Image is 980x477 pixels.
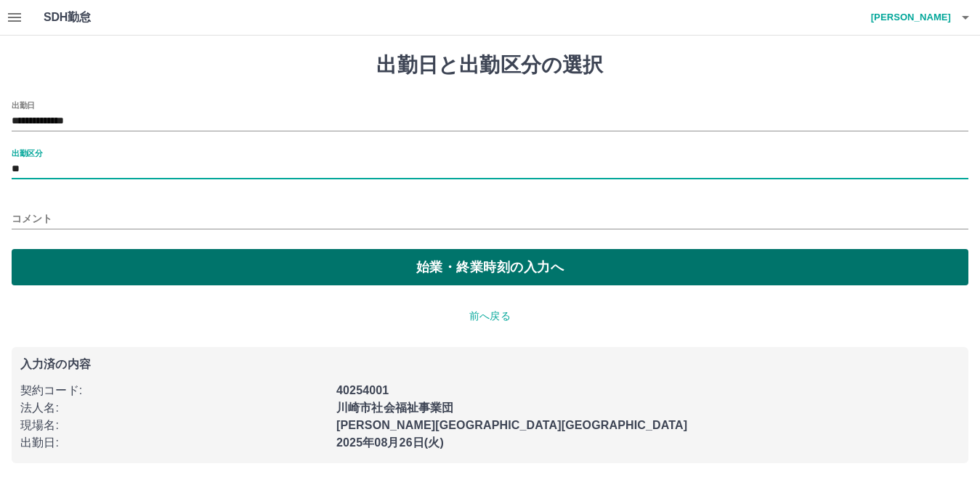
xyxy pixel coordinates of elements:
[12,99,35,110] label: 出勤日
[336,401,454,414] b: 川崎市社会福祉事業団
[12,309,968,324] p: 前へ戻る
[20,399,328,417] p: 法人名 :
[12,249,968,285] button: 始業・終業時刻の入力へ
[336,384,389,396] b: 40254001
[20,382,328,399] p: 契約コード :
[20,359,960,370] p: 入力済の内容
[20,417,328,434] p: 現場名 :
[12,53,968,78] h1: 出勤日と出勤区分の選択
[20,434,328,452] p: 出勤日 :
[336,419,687,431] b: [PERSON_NAME][GEOGRAPHIC_DATA][GEOGRAPHIC_DATA]
[336,436,444,449] b: 2025年08月26日(火)
[12,147,42,158] label: 出勤区分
